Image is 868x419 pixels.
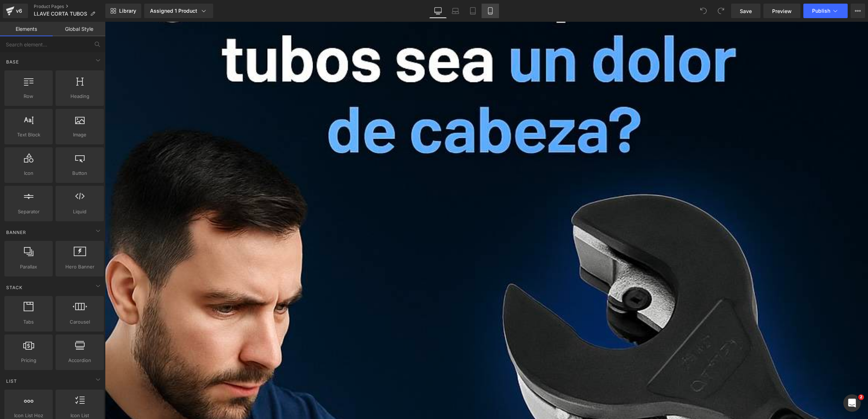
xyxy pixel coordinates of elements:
span: Accordion [58,357,102,364]
span: Text Block [7,131,50,139]
span: Parallax [7,263,50,271]
span: Tabs [7,318,50,326]
span: Separator [7,208,50,215]
span: Banner [5,229,27,236]
a: Mobile [482,4,499,18]
span: 2 [858,394,864,400]
span: Carousel [58,318,102,326]
a: v6 [3,4,28,18]
span: Liquid [58,208,102,215]
a: New Library [105,4,141,18]
div: v6 [15,6,24,16]
span: Base [5,58,20,65]
a: Preview [763,4,800,18]
button: Publish [803,4,848,18]
button: More [851,4,865,18]
a: Desktop [429,4,447,18]
span: Image [58,131,102,139]
span: Publish [812,8,830,14]
span: Button [58,169,102,177]
a: Tablet [464,4,482,18]
span: Heading [58,93,102,100]
span: Icon [7,169,50,177]
span: Save [740,7,752,15]
span: List [5,378,18,385]
span: LLAVE CORTA TUBOS [34,11,87,17]
span: Hero Banner [58,263,102,271]
span: Stack [5,284,23,291]
a: Laptop [447,4,464,18]
iframe: Intercom live chat [843,394,861,412]
a: Product Pages [34,4,105,9]
span: Pricing [7,357,50,364]
button: Redo [714,4,728,18]
button: Undo [696,4,711,18]
span: Library [119,8,136,14]
span: Preview [772,7,792,15]
span: Row [7,93,50,100]
a: Global Style [53,22,105,36]
div: Assigned 1 Product [150,7,207,15]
